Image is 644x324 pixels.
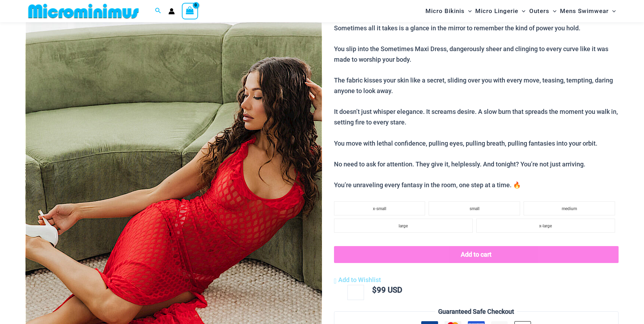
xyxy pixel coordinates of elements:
li: x-large [476,219,615,233]
span: Menu Toggle [465,2,472,20]
a: OutersMenu ToggleMenu Toggle [527,2,558,20]
button: Add to cart [334,246,619,263]
span: Menu Toggle [518,2,525,20]
bdi: 99 USD [372,286,402,294]
span: Menu Toggle [609,2,616,20]
a: Micro BikinisMenu ToggleMenu Toggle [424,2,473,20]
a: Search icon link [155,7,161,16]
span: Menu Toggle [549,2,556,20]
span: Micro Lingerie [475,2,518,20]
span: Outers [529,2,549,20]
nav: Site Navigation [423,1,619,21]
a: Micro LingerieMenu ToggleMenu Toggle [473,2,527,20]
input: Product quantity [347,285,364,300]
span: $ [372,286,377,294]
span: x-large [539,224,552,228]
span: Add to Wishlist [338,276,381,283]
li: small [429,201,520,215]
span: Micro Bikinis [425,2,465,20]
span: large [399,224,408,228]
img: MM SHOP LOGO FLAT [25,3,142,19]
p: Sometimes all it takes is a glance in the mirror to remember the kind of power you hold. You slip... [334,23,619,190]
a: Add to Wishlist [334,275,381,285]
span: x-small [373,206,386,211]
span: small [470,206,479,211]
span: medium [562,206,577,211]
li: x-small [334,201,425,215]
span: Mens Swimwear [560,2,609,20]
a: Mens SwimwearMenu ToggleMenu Toggle [558,2,618,20]
a: Account icon link [168,8,175,14]
li: large [334,219,473,233]
li: medium [524,201,615,215]
a: View Shopping Cart, empty [182,3,198,19]
legend: Guaranteed Safe Checkout [435,306,517,317]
